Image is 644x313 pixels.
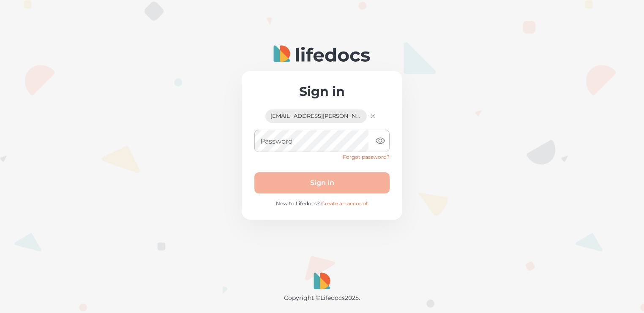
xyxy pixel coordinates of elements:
[321,200,368,207] a: Create an account
[343,154,390,160] a: Forgot password?
[265,113,367,120] span: [EMAIL_ADDRESS][PERSON_NAME][DOMAIN_NAME]
[254,84,390,99] h2: Sign in
[254,200,390,207] p: New to Lifedocs?
[372,132,389,149] button: toggle password visibility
